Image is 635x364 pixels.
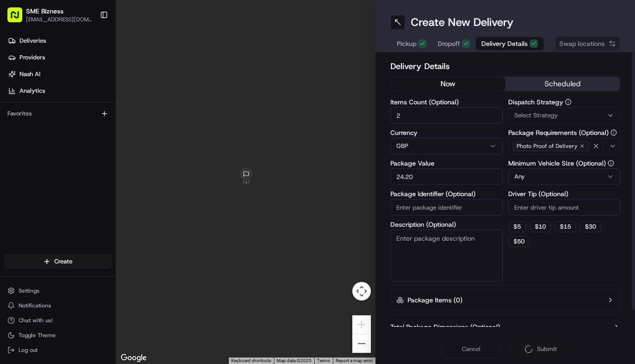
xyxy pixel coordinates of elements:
[438,39,460,48] span: Dropoff
[4,299,112,312] button: Notifications
[9,89,26,105] img: 1736555255976-a54dd68f-1ca7-489b-9aae-adbdc363a1c4
[19,89,36,105] img: 1727276513143-84d647e1-66c0-4f92-a045-3c9f9f5dfd92
[31,144,34,151] span: •
[42,98,128,105] div: We're available if you need us!
[9,9,28,28] img: Nash
[4,314,112,327] button: Chat with us!
[390,322,500,332] label: Total Package Dimensions (Optional)
[505,77,620,91] button: scheduled
[19,37,46,45] span: Deliveries
[19,332,56,339] span: Toggle Theme
[19,346,38,354] span: Log out
[26,6,64,16] button: SME Bizness
[4,254,112,269] button: Create
[508,99,621,105] label: Dispatch Strategy
[508,221,526,232] button: $5
[517,142,577,150] span: Photo Proof of Delivery
[565,99,571,105] button: Dispatch Strategy
[514,111,558,120] span: Select Strategy
[508,191,621,197] label: Driver Tip (Optional)
[19,287,39,294] span: Settings
[317,358,330,363] a: Terms (opens in new tab)
[336,358,373,363] a: Report a map error
[352,282,371,300] button: Map camera controls
[390,322,620,332] button: Total Package Dimensions (Optional)
[4,344,112,357] button: Log out
[390,60,620,73] h2: Delivery Details
[555,221,576,232] button: $15
[390,221,503,228] label: Description (Optional)
[390,129,503,136] label: Currency
[65,230,112,237] a: Powered byPylon
[29,169,123,176] span: [PERSON_NAME] [PERSON_NAME]
[610,129,617,136] button: Package Requirements (Optional)
[4,4,96,26] button: SME Bizness[EMAIL_ADDRESS][DOMAIN_NAME]
[9,121,62,128] div: Past conversations
[508,199,621,216] input: Enter driver tip amount
[19,87,45,95] span: Analytics
[390,99,503,105] label: Items Count (Optional)
[19,207,71,217] span: Knowledge Base
[530,221,551,232] button: $10
[352,315,371,334] button: Zoom in
[118,352,149,364] img: Google
[508,107,621,124] button: Select Strategy
[508,129,621,136] label: Package Requirements (Optional)
[78,208,86,216] div: 💻
[19,53,45,62] span: Providers
[19,302,51,309] span: Notifications
[508,236,530,247] button: $50
[6,204,75,220] a: 📗Knowledge Base
[408,295,462,305] label: Package Items ( 0 )
[9,37,169,52] p: Welcome 👋
[88,207,149,217] span: API Documentation
[411,15,513,30] h1: Create New Delivery
[9,160,24,175] img: Joana Marie Avellanoza
[4,67,116,82] a: Nash AI
[54,257,72,266] span: Create
[9,208,17,216] div: 📗
[158,91,169,102] button: Start new chat
[481,39,528,48] span: Delivery Details
[390,107,503,124] input: Enter number of items
[390,199,503,216] input: Enter package identifier
[4,284,112,297] button: Settings
[92,230,112,237] span: Pylon
[277,358,311,363] span: Map data ©2025
[19,169,26,177] img: 1736555255976-a54dd68f-1ca7-489b-9aae-adbdc363a1c4
[391,77,505,91] button: now
[130,169,149,176] span: [DATE]
[508,160,621,166] label: Minimum Vehicle Size (Optional)
[36,144,55,151] span: [DATE]
[390,289,620,311] button: Package Items (0)
[508,138,621,154] button: Photo Proof of Delivery
[4,33,116,48] a: Deliveries
[397,39,416,48] span: Pickup
[4,50,116,65] a: Providers
[125,169,128,176] span: •
[352,334,371,353] button: Zoom out
[144,119,169,130] button: See all
[4,83,116,98] a: Analytics
[390,168,503,185] input: Enter package value
[390,160,503,166] label: Package Value
[19,317,52,324] span: Chat with us!
[231,358,271,364] button: Keyboard shortcuts
[4,329,112,342] button: Toggle Theme
[608,160,614,166] button: Minimum Vehicle Size (Optional)
[42,89,152,98] div: Start new chat
[580,221,601,232] button: $30
[390,191,503,197] label: Package Identifier (Optional)
[24,60,153,70] input: Clear
[19,70,40,78] span: Nash AI
[4,106,112,121] div: Favorites
[118,352,149,364] a: Open this area in Google Maps (opens a new window)
[26,16,92,23] button: [EMAIL_ADDRESS][DOMAIN_NAME]
[75,204,153,220] a: 💻API Documentation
